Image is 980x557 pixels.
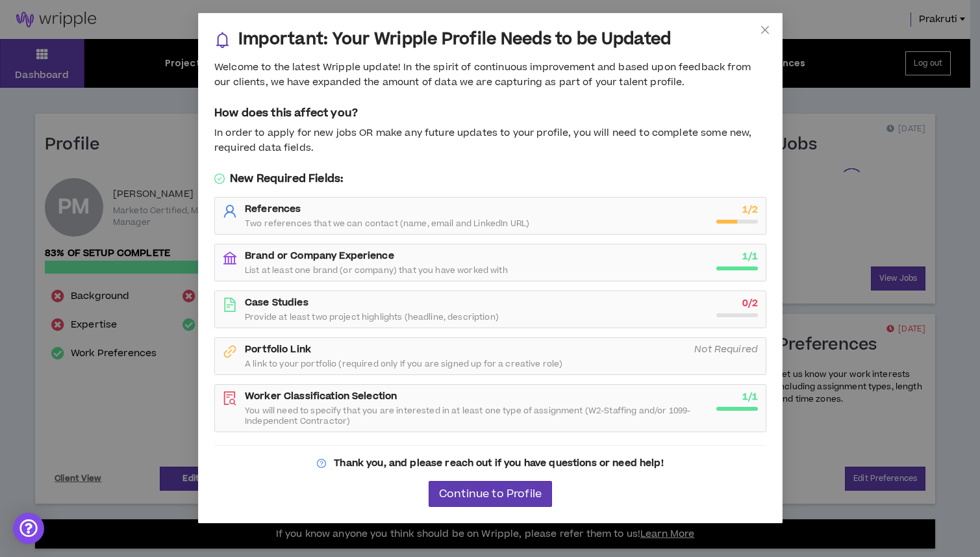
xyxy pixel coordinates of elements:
[317,459,326,468] span: question-circle
[742,390,757,404] strong: 1 / 1
[245,265,508,276] span: List at least one brand (or company) that you have worked with
[238,29,671,50] h3: Important: Your Wripple Profile Needs to be Updated
[245,202,301,216] strong: References
[245,312,499,322] span: Provide at least two project highlights (headline, description)
[245,389,397,403] strong: Worker Classification Selection
[742,250,757,263] strong: 1 / 1
[214,174,225,184] span: check-circle
[223,251,237,265] span: bank
[748,13,783,48] button: Close
[428,481,551,507] button: Continue to Profile
[245,218,529,229] span: Two references that we can contact (name, email and LinkedIn URL)
[214,126,766,155] div: In order to apply for new jobs OR make any future updates to your profile, you will need to compl...
[334,456,663,470] strong: Thank you, and please reach out if you have questions or need help!
[223,204,237,218] span: user
[245,296,308,309] strong: Case Studies
[214,105,766,121] h5: How does this affect you?
[438,488,541,500] span: Continue to Profile
[223,344,237,359] span: link
[214,32,231,48] span: bell
[223,391,237,406] span: file-search
[245,359,562,369] span: A link to your portfolio (required only If you are signed up for a creative role)
[245,343,311,356] strong: Portfolio Link
[214,171,766,187] h5: New Required Fields:
[742,203,757,216] strong: 1 / 2
[742,296,757,310] strong: 0 / 2
[694,343,758,356] i: Not Required
[760,25,770,35] span: close
[245,249,394,263] strong: Brand or Company Experience
[214,60,766,90] div: Welcome to the latest Wripple update! In the spirit of continuous improvement and based upon feed...
[245,406,709,426] span: You will need to specify that you are interested in at least one type of assignment (W2-Staffing ...
[13,513,44,544] div: Open Intercom Messenger
[223,298,237,312] span: file-text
